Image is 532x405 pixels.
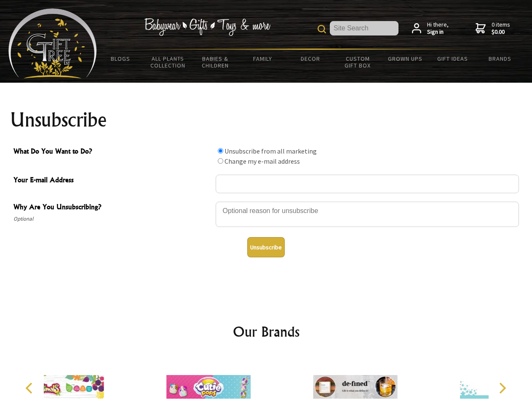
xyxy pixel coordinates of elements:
[13,202,211,214] span: Why Are You Unsubscribing?
[429,50,476,67] a: Gift Ideas
[144,18,270,36] img: Babywear - Gifts - Toys & more
[330,21,398,35] input: Site Search
[493,379,511,397] button: Next
[13,146,211,158] span: What Do You Want to Do?
[8,8,97,78] img: Babyware - Gifts - Toys and more...
[10,110,522,130] h1: Unsubscribe
[427,28,449,36] strong: Sign in
[218,148,223,154] input: What Do You Want to Do?
[192,50,239,74] a: Babies & Children
[412,21,449,36] a: Hi there,Sign in
[492,21,510,36] span: 0 items
[21,379,40,397] button: Previous
[225,147,317,155] label: Unsubscribe from all marketing
[144,50,192,74] a: All Plants Collection
[492,28,510,36] strong: $0.00
[476,50,524,67] a: Brands
[427,21,449,36] span: Hi there,
[225,157,300,165] label: Change my e-mail address
[216,202,519,227] textarea: Why Are You Unsubscribing?
[247,237,285,257] button: Unsubscribe
[334,50,382,74] a: Custom Gift Box
[97,50,144,67] a: BLOGS
[17,321,516,342] h2: Our Brands
[318,25,326,33] img: product search
[13,175,211,187] span: Your E-mail Address
[218,158,223,164] input: What Do You Want to Do?
[381,50,429,67] a: Grown Ups
[216,175,519,193] input: Your E-mail Address
[239,50,287,67] a: Family
[286,50,334,67] a: Decor
[13,214,211,224] span: Optional
[476,21,510,36] a: 0 items$0.00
